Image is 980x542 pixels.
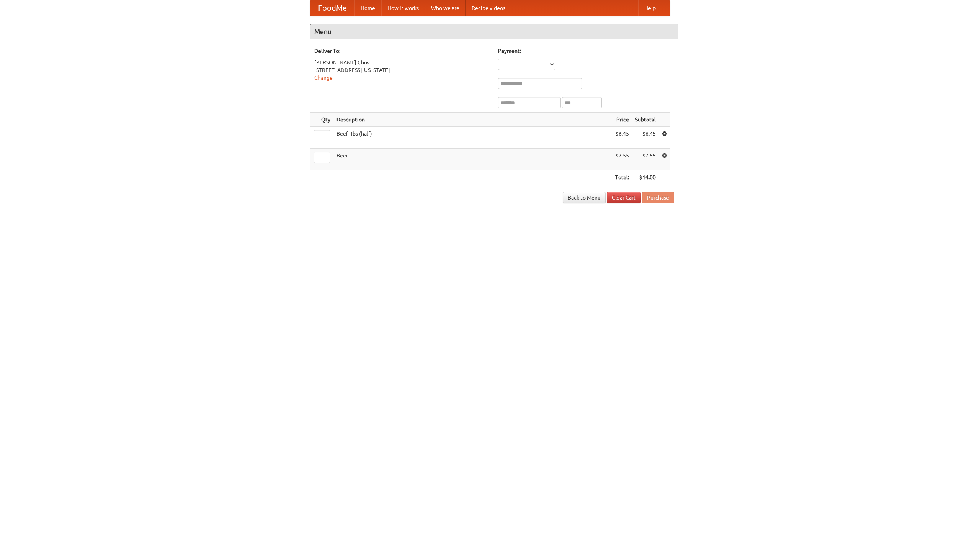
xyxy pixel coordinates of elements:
h5: Deliver To: [314,47,490,55]
div: [STREET_ADDRESS][US_STATE] [314,66,490,74]
a: Who we are [425,0,465,16]
td: $6.45 [612,127,632,149]
th: Description [333,113,612,127]
a: Back to Menu [563,192,606,203]
button: Purchase [642,192,674,203]
td: Beef ribs (half) [333,127,612,149]
td: $6.45 [632,127,659,149]
div: [PERSON_NAME] Chuv [314,59,490,66]
a: How it works [381,0,425,16]
th: Subtotal [632,113,659,127]
a: FoodMe [310,0,354,16]
th: Price [612,113,632,127]
a: Change [314,75,333,81]
td: Beer [333,149,612,170]
a: Recipe videos [465,0,511,16]
h4: Menu [310,24,678,39]
th: $14.00 [632,170,659,185]
th: Total: [612,170,632,185]
h5: Payment: [498,47,674,55]
td: $7.55 [632,149,659,170]
a: Clear Cart [607,192,641,203]
a: Help [638,0,662,16]
td: $7.55 [612,149,632,170]
th: Qty [310,113,333,127]
a: Home [354,0,381,16]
